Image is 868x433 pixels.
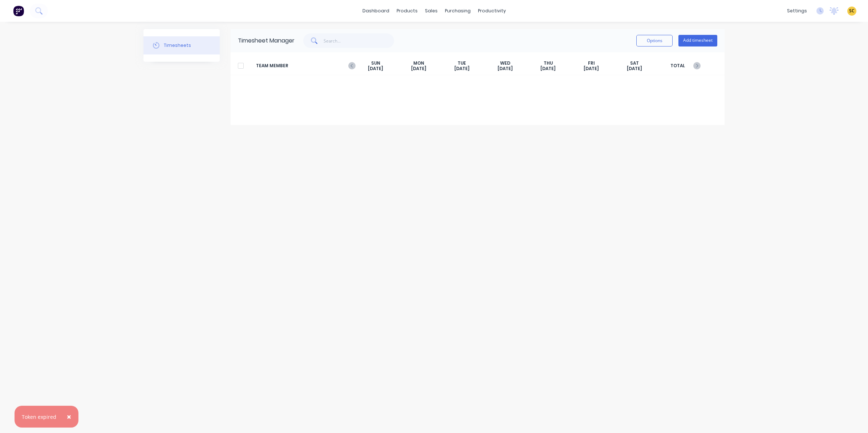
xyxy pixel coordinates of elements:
[359,5,393,16] a: dashboard
[413,60,424,66] span: MON
[458,60,466,66] span: TUE
[238,36,295,45] div: Timesheet Manager
[143,36,220,54] button: Timesheets
[393,5,421,16] div: products
[500,60,510,66] span: WED
[60,408,78,425] button: Close
[368,66,383,72] span: [DATE]
[22,413,56,421] div: Token expired
[849,8,855,14] span: SC
[454,66,470,72] span: [DATE]
[678,35,717,46] button: Add timesheet
[441,5,474,16] div: purchasing
[544,60,553,66] span: THU
[656,60,699,72] span: TOTAL
[627,66,642,72] span: [DATE]
[636,35,673,46] button: Options
[498,66,513,72] span: [DATE]
[421,5,441,16] div: sales
[783,5,811,16] div: settings
[164,42,191,49] div: Timesheets
[256,60,354,72] span: TEAM MEMBER
[540,66,556,72] span: [DATE]
[411,66,426,72] span: [DATE]
[371,60,380,66] span: SUN
[584,66,599,72] span: [DATE]
[630,60,639,66] span: SAT
[474,5,510,16] div: productivity
[67,412,71,422] span: ×
[324,33,394,48] input: Search...
[588,60,595,66] span: FRI
[13,5,24,16] img: Factory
